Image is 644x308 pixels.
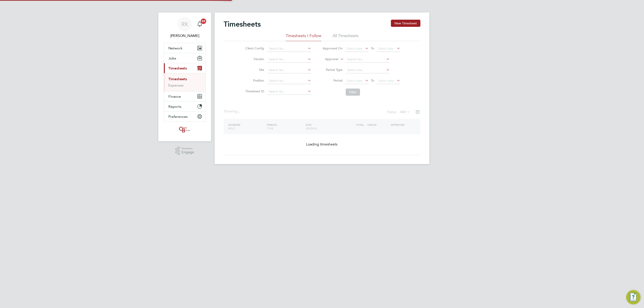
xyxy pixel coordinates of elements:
[195,17,204,31] a: 20
[244,89,264,93] label: Timesheet ID
[178,126,191,133] img: oneillandbrennan-logo-retina.png
[378,79,394,83] span: Select date
[224,109,241,114] div: Showing
[267,56,311,63] input: Search for...
[168,56,176,60] span: Jobs
[158,13,211,141] nav: Main navigation
[164,73,205,91] div: Timesheets
[168,94,181,99] span: Finance
[404,110,406,114] span: 0
[286,33,321,41] li: Timesheets I Follow
[244,46,264,50] label: Client Config
[237,109,240,114] span: ...
[346,67,390,73] input: Select one
[168,114,188,119] span: Preferences
[370,45,375,51] span: To
[164,101,205,111] button: Reports
[168,46,182,50] span: Network
[164,91,205,101] button: Finance
[346,56,390,63] input: Search for...
[168,83,184,87] a: Expenses
[346,79,362,83] span: Select date
[182,147,194,150] span: Powered by
[164,112,205,121] button: Preferences
[346,46,362,51] span: Select date
[333,33,358,41] li: All Timesheets
[224,20,261,29] h2: Timesheets
[322,68,343,72] label: Period Type
[267,78,311,84] input: Search for...
[267,46,311,52] input: Search for...
[626,290,640,304] button: Engage Resource Center
[244,78,264,82] label: Position
[168,77,187,81] a: Timesheets
[164,33,206,38] span: Reece Kershaw
[164,53,205,63] button: Jobs
[267,67,311,73] input: Search for...
[322,78,343,82] label: Period
[164,63,205,73] button: Timesheets
[181,21,188,27] span: RK
[244,57,264,61] label: Vendor
[244,68,264,72] label: Site
[164,17,206,38] a: RK[PERSON_NAME]
[391,20,420,27] button: New Timesheet
[175,147,194,155] a: Powered byEngage
[168,66,187,70] span: Timesheets
[168,104,181,109] span: Reports
[387,109,411,115] div: Status
[322,46,343,50] label: Approved On
[201,19,206,24] span: 20
[346,89,360,96] button: Filter
[164,43,205,53] button: Network
[267,89,311,95] input: Search for...
[370,78,375,83] span: To
[319,57,339,61] label: Approver
[182,150,194,154] span: Engage
[378,46,394,51] span: Select date
[164,126,206,133] a: Go to home page
[400,110,411,114] label: All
